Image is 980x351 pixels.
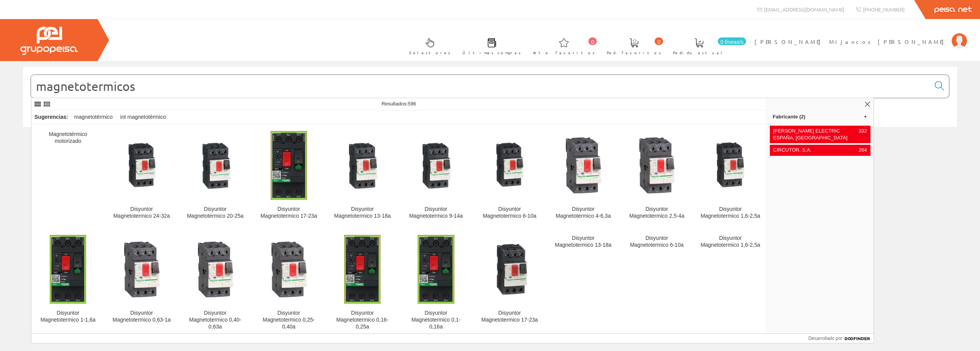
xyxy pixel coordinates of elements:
a: Desarrollado por [808,334,874,343]
img: Disyuntor Magnetotermico 17-23a [479,239,540,300]
font: 0 [591,39,594,45]
a: Disyuntor Magnetotermico 1-1,6a Disyuntor Magnetotermico 1-1,6a [31,229,105,339]
img: Disyuntor Magnetotermico 24-32a [111,135,172,196]
a: Disyuntor Magnetotermico 17-23a Disyuntor Magnetotermico 17-23a [473,229,546,339]
a: Disyuntor Magnetotermico 13-18a Disyuntor Magnetotermico 13-18a [326,125,399,228]
img: Disyuntor Magnetotermico 0,25-0,40a [258,239,319,300]
font: Resultados: [382,101,408,107]
a: Disyuntor Magnetotermico 0,63-1a Disyuntor Magnetotermico 0,63-1a [105,229,178,339]
a: Disyuntor Magnetotermico 6-10a Disyuntor Magnetotermico 6-10a [473,125,546,228]
font: Disyuntor Magnetotermico 0,25-0,40a [263,310,315,330]
font: Arte. favoritos [533,50,595,55]
font: Disyuntor Magnetotermico 20-25a [187,206,243,219]
font: [PHONE_NUMBER] [863,6,905,13]
font: magnetotérmico [74,114,113,120]
img: Disyuntor Magnetotermico 2,5-4a [626,135,687,196]
img: Disyuntor Magnetotermico 13-18a [332,135,393,196]
a: Disyuntor Magnetotermico 6-10a [620,229,693,339]
font: Disyuntor Magnetotermico 0,40-0,63a [189,310,241,330]
a: Disyuntor Magnetotermico 24-32a Disyuntor Magnetotermico 24-32a [105,125,178,228]
font: Disyuntor Magnetotermico 2,5-4a [629,206,684,219]
a: [PERSON_NAME] Mijancos [PERSON_NAME] [755,32,967,39]
font: Disyuntor Magnetotermico 0,1-0,16a [412,310,461,330]
font: Disyuntor Magnetotermico 6-10a [483,206,536,219]
font: Disyuntor Magnetotermico 6-10a [630,235,684,248]
input: Buscar... [31,75,930,98]
img: Disyuntor Magnetotermico 1-1,6a [50,235,87,304]
font: Fabricante (2) [773,114,805,120]
font: 596 [408,101,416,107]
a: Disyuntor Magnetotermico 9-14a Disyuntor Magnetotermico 9-14a [399,125,472,228]
font: Disyuntor Magnetotermico 17-23a [481,310,538,323]
img: Disyuntor Magnetotermico 4-6,3a [553,135,614,196]
a: Selectores [402,32,454,60]
font: [PERSON_NAME] ELECTRIC ESPAÑA, [GEOGRAPHIC_DATA] [773,128,848,141]
img: Disyuntor Magnetotermico 0,63-1a [111,239,172,300]
a: Fabricante (2) [767,110,874,123]
font: Últimas compras [462,50,521,55]
img: Disyuntor Magnetotermico 6-10a [479,135,540,196]
font: Disyuntor Magnetotermico 9-14a [409,206,463,219]
font: Disyuntor Magnetotermico 13-18a [555,235,612,248]
a: Disyuntor Magnetotermico 1,6-2,5a Disyuntor Magnetotermico 1,6-2,5a [694,125,767,228]
font: Pedido actual [673,50,725,55]
font: [PERSON_NAME] Mijancos [PERSON_NAME] [755,38,948,45]
font: Desarrollado por [808,336,843,341]
a: Disyuntor Magnetotermico 1,6-2,5a [694,229,767,339]
font: 0 [657,39,660,45]
img: Grupo Peisa [20,27,78,55]
font: Disyuntor Magnetotermico 1,6-2,5a [701,235,760,248]
font: Disyuntor Magnetotermico 1,6-2,5a [701,206,760,219]
img: Disyuntor Magnetotermico 0,1-0,16a [418,235,454,304]
font: Disyuntor Magnetotermico 1-1,6a [41,310,96,323]
a: Últimas compras [455,32,525,60]
a: Disyuntor Magnetotermico 0,25-0,40a Disyuntor Magnetotermico 0,25-0,40a [252,229,325,339]
a: Disyuntor Magnetotermico 0,16-0,25a Disyuntor Magnetotermico 0,16-0,25a [326,229,399,339]
a: Disyuntor Magnetotermico 4-6,3a Disyuntor Magnetotermico 4-6,3a [547,125,620,228]
img: Disyuntor Magnetotermico 0,40-0,63a [185,239,246,300]
font: Selectores [409,50,451,55]
font: CIRCUTOR, S.A. [773,147,812,153]
font: Sugerencias: [34,114,68,120]
a: Disyuntor Magnetotermico 20-25a Disyuntor Magnetotermico 20-25a [179,125,252,228]
font: Disyuntor Magnetotermico 17-23a [260,206,317,219]
font: Ped. favoritos [607,50,661,55]
img: Disyuntor Magnetotermico 1,6-2,5a [700,135,761,196]
a: Disyuntor Magnetotermico 0,40-0,63a Disyuntor Magnetotermico 0,40-0,63a [179,229,252,339]
a: Disyuntor Magnetotermico 13-18a [547,229,620,339]
font: int magnetotérmico [120,114,166,120]
font: 0 líneas/s [720,39,743,45]
img: Disyuntor Magnetotermico 9-14a [405,135,466,196]
a: Disyuntor Magnetotermico 2,5-4a Disyuntor Magnetotermico 2,5-4a [620,125,693,228]
font: [EMAIL_ADDRESS][DOMAIN_NAME] [764,6,844,13]
img: Disyuntor Magnetotermico 17-23a [271,131,307,200]
font: Disyuntor Magnetotermico 24-32a [113,206,170,219]
font: Disyuntor Magnetotermico 13-18a [334,206,391,219]
font: Disyuntor Magnetotermico 0,63-1a [113,310,171,323]
font: 264 [859,147,867,153]
font: Disyuntor Magnetotermico 0,16-0,25a [336,310,389,330]
font: Magnetotérmico motorizado [49,131,87,144]
a: Magnetotérmico motorizado [31,125,105,228]
img: Disyuntor Magnetotermico 20-25a [185,135,246,196]
a: Disyuntor Magnetotermico 17-23a Disyuntor Magnetotermico 17-23a [252,125,325,228]
a: Disyuntor Magnetotermico 0,1-0,16a Disyuntor Magnetotermico 0,1-0,16a [399,229,472,339]
img: Disyuntor Magnetotermico 0,16-0,25a [344,235,381,304]
font: 332 [859,128,867,134]
font: Disyuntor Magnetotermico 4-6,3a [555,206,611,219]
